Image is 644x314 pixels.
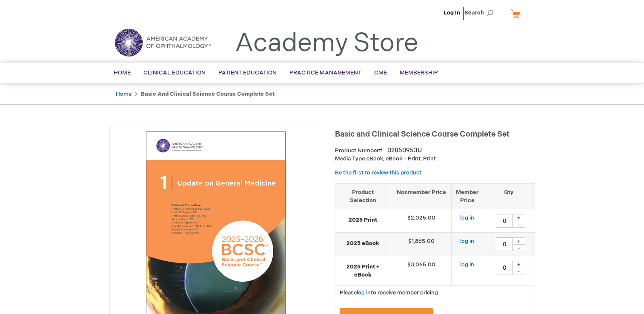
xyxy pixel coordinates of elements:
th: Qty [483,183,535,209]
a: Academy Store [235,28,418,59]
span: Clinical Education [143,69,206,76]
th: Nonmember Price [391,183,452,209]
input: Qty [496,261,513,274]
div: + [512,237,525,245]
a: log in [460,214,474,221]
td: $3,065.00 [391,256,452,286]
a: Log In [444,9,460,16]
div: - [512,268,525,274]
strong: Basic and Clinical Science Course Complete Set [141,91,275,97]
span: Basic and Clinical Science Course Complete Set [335,130,509,139]
p: eBook, eBook + Print, Print [335,155,535,163]
div: - [512,244,525,251]
div: + [512,261,525,268]
a: Be the first to review this product [335,169,421,176]
a: Home [116,91,132,97]
div: - [512,221,525,228]
th: Member Price [452,183,483,209]
td: $2,025.00 [391,209,452,233]
strong: Product Number [335,147,384,154]
strong: 2025 eBook [340,240,386,248]
div: 02850953U [387,146,422,155]
a: log in [460,261,474,268]
span: Membership [400,69,438,76]
span: CME [374,69,387,76]
input: Qty [496,214,513,228]
span: Search [464,4,497,21]
a: log in [460,238,474,245]
span: Home [114,69,131,76]
strong: Media Type: [335,155,366,162]
div: + [512,214,525,221]
a: log in [357,289,371,296]
th: Product Selection [335,183,391,209]
span: Patient Education [218,69,277,76]
input: Qty [496,237,513,251]
span: Please to receive member pricing [340,289,438,296]
td: $1,865.00 [391,233,452,256]
strong: 2025 Print + eBook [340,263,386,279]
strong: 2025 Print [340,216,386,224]
span: Practice Management [289,69,361,76]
